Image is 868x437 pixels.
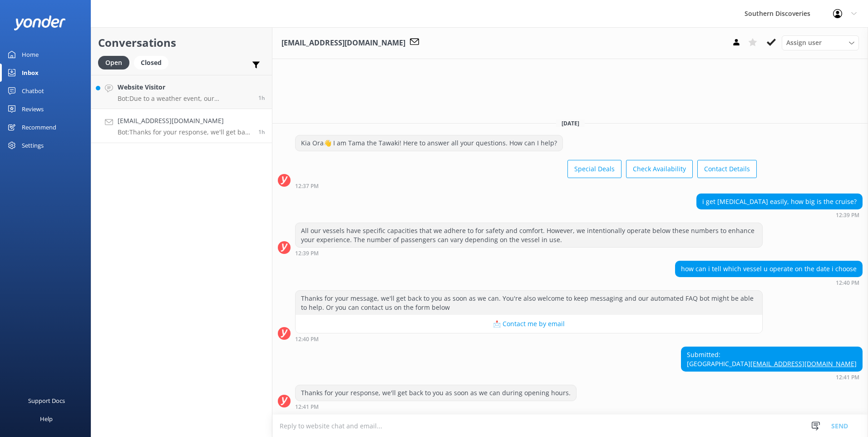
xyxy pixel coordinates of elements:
[567,160,621,178] button: Special Deals
[295,251,319,256] strong: 12:39 PM
[118,116,252,126] h4: [EMAIL_ADDRESS][DOMAIN_NAME]
[258,128,265,136] span: Aug 30 2025 12:41pm (UTC +12:00) Pacific/Auckland
[675,279,863,286] div: Aug 30 2025 12:40pm (UTC +12:00) Pacific/Auckland
[295,250,763,256] div: Aug 30 2025 12:39pm (UTC +12:00) Pacific/Auckland
[134,56,168,70] div: Closed
[295,183,757,189] div: Aug 30 2025 12:37pm (UTC +12:00) Pacific/Auckland
[836,280,859,286] strong: 12:40 PM
[696,212,863,218] div: Aug 30 2025 12:39pm (UTC +12:00) Pacific/Auckland
[786,38,822,48] span: Assign user
[118,128,252,136] p: Bot: Thanks for your response, we'll get back to you as soon as we can during opening hours.
[118,94,252,103] p: Bot: Due to a weather event, our [GEOGRAPHIC_DATA] has sustained some damage, and we do not have ...
[22,64,39,82] div: Inbox
[296,135,562,151] div: Kia Ora👋 I am Tama the Tawaki! Here to answer all your questions. How can I help?
[28,392,65,410] div: Support Docs
[681,374,863,380] div: Aug 30 2025 12:41pm (UTC +12:00) Pacific/Auckland
[296,385,576,401] div: Thanks for your response, we'll get back to you as soon as we can during opening hours.
[697,194,862,209] div: i get [MEDICAL_DATA] easily, how big is the cruise?
[134,57,173,67] a: Closed
[22,100,44,118] div: Reviews
[836,213,859,218] strong: 12:39 PM
[782,35,859,50] div: Assign User
[676,261,862,277] div: how can i tell which vessel u operate on the date i choose
[40,410,53,428] div: Help
[556,119,585,127] span: [DATE]
[281,37,405,49] h3: [EMAIL_ADDRESS][DOMAIN_NAME]
[118,82,252,92] h4: Website Visitor
[91,75,272,109] a: Website VisitorBot:Due to a weather event, our [GEOGRAPHIC_DATA] has sustained some damage, and w...
[295,336,763,342] div: Aug 30 2025 12:40pm (UTC +12:00) Pacific/Auckland
[258,94,265,102] span: Aug 30 2025 01:16pm (UTC +12:00) Pacific/Auckland
[697,160,757,178] button: Contact Details
[14,15,66,30] img: yonder-white-logo.png
[295,337,319,342] strong: 12:40 PM
[295,404,319,410] strong: 12:41 PM
[296,223,762,247] div: All our vessels have specific capacities that we adhere to for safety and comfort. However, we in...
[22,45,39,64] div: Home
[836,375,859,380] strong: 12:41 PM
[296,315,762,333] button: 📩 Contact me by email
[296,291,762,315] div: Thanks for your message, we'll get back to you as soon as we can. You're also welcome to keep mes...
[295,403,577,410] div: Aug 30 2025 12:41pm (UTC +12:00) Pacific/Auckland
[22,118,56,136] div: Recommend
[98,57,134,67] a: Open
[91,109,272,143] a: [EMAIL_ADDRESS][DOMAIN_NAME]Bot:Thanks for your response, we'll get back to you as soon as we can...
[98,56,129,70] div: Open
[22,136,44,154] div: Settings
[295,184,319,189] strong: 12:37 PM
[626,160,693,178] button: Check Availability
[681,347,862,371] div: Submitted: [GEOGRAPHIC_DATA]
[98,34,265,51] h2: Conversations
[22,82,44,100] div: Chatbot
[750,359,857,368] a: [EMAIL_ADDRESS][DOMAIN_NAME]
